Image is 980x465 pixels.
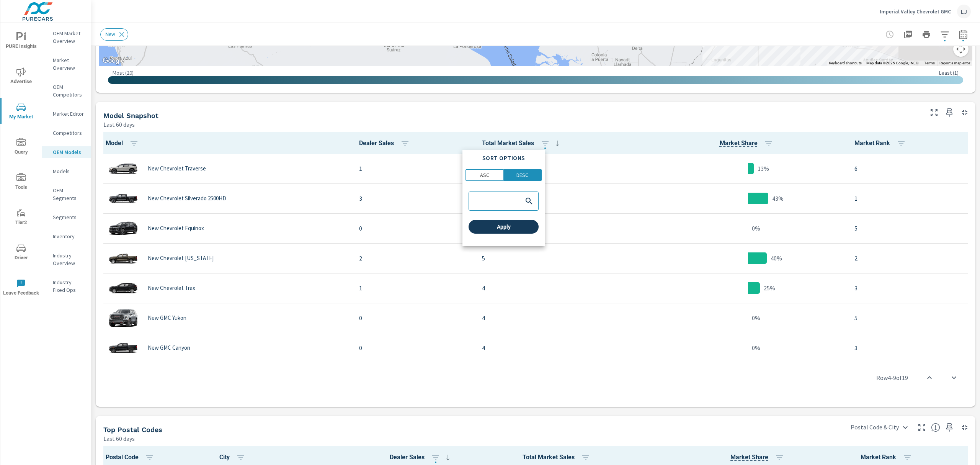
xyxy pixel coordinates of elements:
[504,169,542,181] button: DESC
[516,171,528,179] p: DESC
[470,198,521,205] input: search
[472,223,536,230] span: Apply
[465,153,542,163] p: Sort Options
[480,171,489,179] p: ASC
[469,220,539,234] button: Apply
[465,169,504,181] button: ASC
